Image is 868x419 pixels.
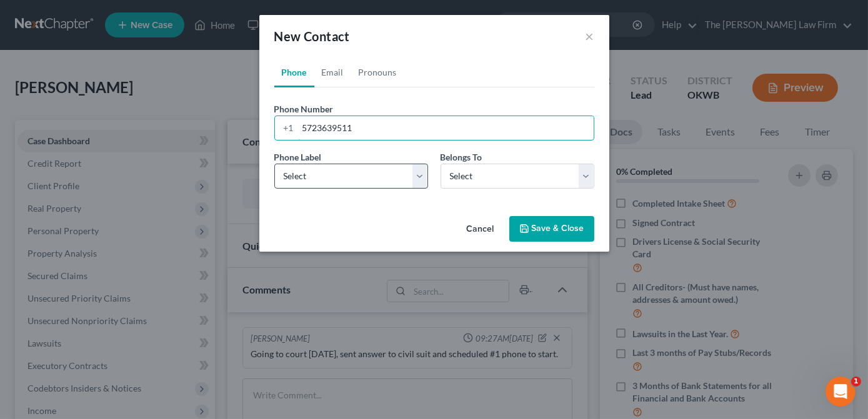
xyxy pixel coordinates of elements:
a: Pronouns [351,57,404,87]
a: Email [314,57,351,87]
div: +1 [275,116,298,140]
a: Phone [274,57,314,87]
span: New Contact [274,29,350,44]
button: Cancel [457,217,504,242]
input: ###-###-#### [298,116,594,140]
iframe: Intercom live chat [826,377,856,407]
span: Phone Number [274,104,334,114]
span: 1 [851,377,861,387]
button: × [586,29,594,44]
span: Phone Label [274,152,322,162]
button: Save & Close [509,216,594,242]
span: Belongs To [441,152,482,162]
